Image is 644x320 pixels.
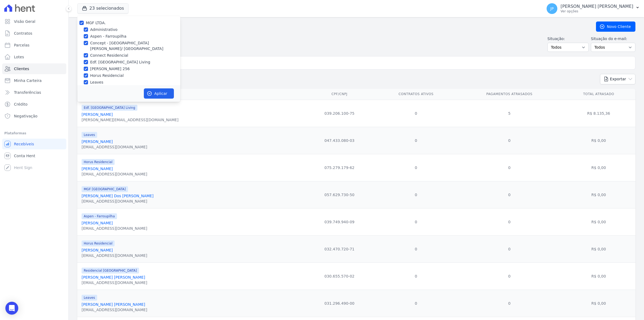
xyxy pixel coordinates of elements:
[14,102,28,107] span: Crédito
[561,9,633,13] p: Ver opções
[562,127,635,154] td: R$ 0,00
[90,66,130,72] label: [PERSON_NAME] 256
[82,199,153,204] div: [EMAIL_ADDRESS][DOMAIN_NAME]
[82,302,145,307] a: [PERSON_NAME] [PERSON_NAME]
[82,221,113,225] a: [PERSON_NAME]
[82,144,147,150] div: [EMAIL_ADDRESS][DOMAIN_NAME]
[77,89,304,100] th: Nome
[14,90,41,95] span: Transferências
[82,186,128,192] span: MGF [GEOGRAPHIC_DATA]
[87,57,633,68] input: Buscar por nome, CPF ou e-mail
[82,105,137,111] span: Edf. [GEOGRAPHIC_DATA] Living
[304,181,375,208] td: 057.629.730-50
[375,154,457,181] td: 0
[82,171,147,177] div: [EMAIL_ADDRESS][DOMAIN_NAME]
[562,208,635,235] td: R$ 0,00
[562,154,635,181] td: R$ 0,00
[2,150,66,161] a: Conta Hent
[82,159,115,165] span: Horus Residencial
[90,73,124,78] label: Horus Residencial
[82,226,147,231] div: [EMAIL_ADDRESS][DOMAIN_NAME]
[562,89,635,100] th: Total Atrasado
[457,263,562,290] td: 0
[77,22,587,31] h2: Clientes
[14,19,35,24] span: Visão Geral
[82,253,147,258] div: [EMAIL_ADDRESS][DOMAIN_NAME]
[2,52,66,62] a: Lotes
[457,127,562,154] td: 0
[82,139,113,144] a: [PERSON_NAME]
[2,139,66,149] a: Recebíveis
[4,130,64,136] div: Plataformas
[550,7,554,10] span: JP
[304,290,375,317] td: 031.296.490-00
[542,1,644,16] button: JP [PERSON_NAME] [PERSON_NAME] Ver opções
[14,42,30,48] span: Parcelas
[600,74,635,84] button: Exportar
[14,31,32,36] span: Contratos
[2,87,66,98] a: Transferências
[457,235,562,263] td: 0
[82,167,113,171] a: [PERSON_NAME]
[77,3,129,13] button: 23 selecionados
[82,280,147,285] div: [EMAIL_ADDRESS][DOMAIN_NAME]
[90,53,128,58] label: Connect Residencial
[304,89,375,100] th: CPF/CNPJ
[562,290,635,317] td: R$ 0,00
[82,240,115,246] span: Horus Residencial
[304,263,375,290] td: 030.655.570-02
[375,100,457,127] td: 0
[82,112,113,117] a: [PERSON_NAME]
[2,99,66,110] a: Crédito
[596,21,635,32] a: Novo Cliente
[14,54,24,60] span: Lotes
[375,208,457,235] td: 0
[457,154,562,181] td: 0
[82,268,139,274] span: Residencial [GEOGRAPHIC_DATA]
[547,36,589,42] label: Situação:
[82,132,97,138] span: Leaves
[5,302,18,315] div: Open Intercom Messenger
[375,263,457,290] td: 0
[14,113,38,119] span: Negativação
[2,63,66,74] a: Clientes
[375,89,457,100] th: Contratos Ativos
[457,208,562,235] td: 0
[304,154,375,181] td: 075.279.179-62
[90,40,180,52] label: Concept - [GEOGRAPHIC_DATA][PERSON_NAME]/ [GEOGRAPHIC_DATA]
[14,153,35,159] span: Conta Hent
[375,290,457,317] td: 0
[82,295,97,301] span: Leaves
[82,194,153,198] a: [PERSON_NAME] Dos [PERSON_NAME]
[304,127,375,154] td: 047.433.080-03
[86,21,106,25] label: MGF LTDA.
[457,89,562,100] th: Pagamentos Atrasados
[375,235,457,263] td: 0
[82,248,113,252] a: [PERSON_NAME]
[2,16,66,27] a: Visão Geral
[82,307,147,312] div: [EMAIL_ADDRESS][DOMAIN_NAME]
[82,213,117,219] span: Aspen - Farroupilha
[2,40,66,51] a: Parcelas
[90,27,118,33] label: Administrativo
[562,235,635,263] td: R$ 0,00
[562,100,635,127] td: R$ 8.135,36
[591,36,635,42] label: Situação do e-mail:
[82,275,145,279] a: [PERSON_NAME] [PERSON_NAME]
[14,78,42,83] span: Minha Carteira
[375,127,457,154] td: 0
[375,181,457,208] td: 0
[457,100,562,127] td: 5
[144,88,174,99] button: Aplicar
[562,181,635,208] td: R$ 0,00
[14,141,34,147] span: Recebíveis
[561,4,633,9] p: [PERSON_NAME] [PERSON_NAME]
[90,34,126,39] label: Aspen - Farroupilha
[304,235,375,263] td: 032.470.720-71
[14,66,29,71] span: Clientes
[457,181,562,208] td: 0
[562,263,635,290] td: R$ 0,00
[82,117,178,123] div: [PERSON_NAME][EMAIL_ADDRESS][DOMAIN_NAME]
[90,59,150,65] label: Edf. [GEOGRAPHIC_DATA] Living
[2,28,66,39] a: Contratos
